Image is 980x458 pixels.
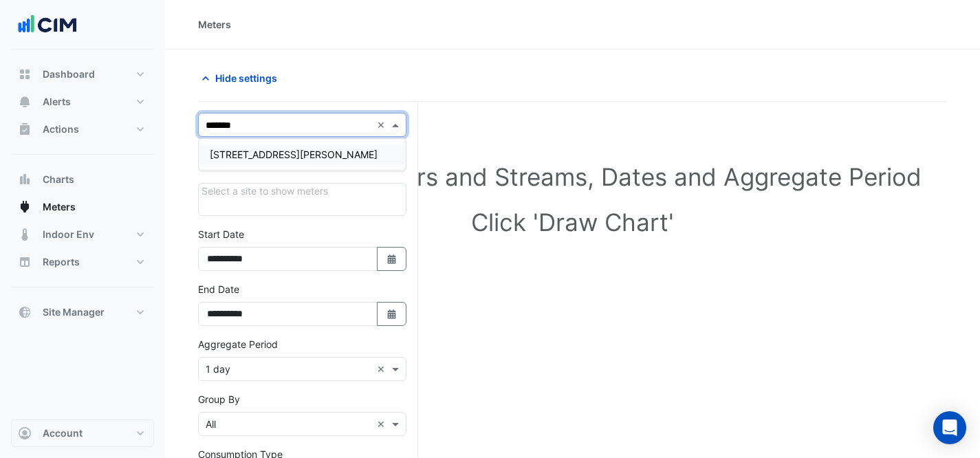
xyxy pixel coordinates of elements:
[43,426,83,440] span: Account
[198,66,286,90] button: Hide settings
[43,228,94,241] span: Indoor Env
[198,183,406,216] div: Click Update or Cancel in Details panel
[220,162,925,191] h1: Select Site, Meters and Streams, Dates and Aggregate Period
[11,166,154,193] button: Charts
[198,282,239,296] label: End Date
[43,305,105,319] span: Site Manager
[11,116,154,143] button: Actions
[11,298,154,326] button: Site Manager
[11,61,154,88] button: Dashboard
[18,67,32,81] app-icon: Dashboard
[11,193,154,221] button: Meters
[18,228,32,241] app-icon: Indoor Env
[198,392,240,406] label: Group By
[198,337,278,351] label: Aggregate Period
[386,253,398,265] fa-icon: Select Date
[18,200,32,214] app-icon: Meters
[43,200,76,214] span: Meters
[198,138,406,171] ng-dropdown-panel: Options list
[377,417,389,431] span: Clear
[43,122,79,136] span: Actions
[43,173,74,186] span: Charts
[386,308,398,320] fa-icon: Select Date
[11,221,154,248] button: Indoor Env
[198,17,231,32] div: Meters
[11,419,154,447] button: Account
[377,362,389,376] span: Clear
[43,95,71,109] span: Alerts
[198,227,244,241] label: Start Date
[43,255,80,269] span: Reports
[933,411,966,444] div: Open Intercom Messenger
[220,208,925,237] h1: Click 'Draw Chart'
[18,173,32,186] app-icon: Charts
[215,71,277,85] span: Hide settings
[210,149,378,160] span: [STREET_ADDRESS][PERSON_NAME]
[11,88,154,116] button: Alerts
[17,11,78,39] img: Company Logo
[377,118,389,132] span: Clear
[43,67,95,81] span: Dashboard
[11,248,154,276] button: Reports
[18,255,32,269] app-icon: Reports
[18,305,32,319] app-icon: Site Manager
[18,95,32,109] app-icon: Alerts
[18,122,32,136] app-icon: Actions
